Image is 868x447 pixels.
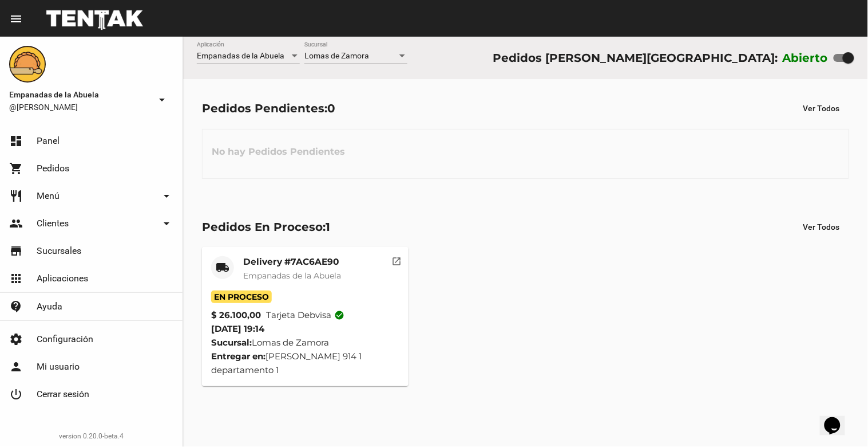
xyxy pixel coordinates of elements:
[266,308,345,322] span: Tarjeta debvisa
[211,350,399,377] div: [PERSON_NAME] 914 1 departamento 1
[794,98,849,119] button: Ver Todos
[37,245,81,257] span: Sucursales
[335,310,345,320] mat-icon: check_circle
[794,217,849,237] button: Ver Todos
[326,220,330,234] span: 1
[9,189,23,203] mat-icon: restaurant
[37,301,62,312] span: Ayuda
[9,12,23,26] mat-icon: menu
[783,49,829,67] label: Abierto
[211,291,272,303] span: En Proceso
[9,88,150,101] span: Empanadas de la Abuela
[9,244,23,258] mat-icon: store
[37,163,69,174] span: Pedidos
[211,323,264,334] span: [DATE] 19:14
[37,361,80,372] span: Mi usuario
[9,332,23,346] mat-icon: settings
[211,337,252,348] strong: Sucursal:
[211,308,261,322] strong: $ 26.100,00
[9,101,150,113] span: @[PERSON_NAME]
[243,270,341,281] span: Empanadas de la Abuela
[9,272,23,285] mat-icon: apps
[304,51,369,60] span: Lomas de Zamora
[9,46,46,83] img: f0136945-ed32-4f7c-91e3-a375bc4bb2c5.png
[37,190,60,202] span: Menú
[197,51,284,60] span: Empanadas de la Abuela
[216,261,229,275] mat-icon: local_shipping
[803,222,840,232] span: Ver Todos
[37,389,89,400] span: Cerrar sesión
[37,135,60,147] span: Panel
[202,99,335,117] div: Pedidos Pendientes:
[155,93,169,107] mat-icon: arrow_drop_down
[202,218,330,236] div: Pedidos En Proceso:
[211,351,265,362] strong: Entregar en:
[211,336,399,350] div: Lomas de Zamora
[9,134,23,148] mat-icon: dashboard
[203,135,354,169] h3: No hay Pedidos Pendientes
[9,162,23,175] mat-icon: shopping_cart
[392,254,402,265] mat-icon: open_in_new
[327,101,335,115] span: 0
[9,430,173,442] div: version 0.20.0-beta.4
[160,189,173,203] mat-icon: arrow_drop_down
[9,300,23,313] mat-icon: contact_support
[160,217,173,230] mat-icon: arrow_drop_down
[803,104,840,113] span: Ver Todos
[243,256,341,268] mat-card-title: Delivery #7AC6AE90
[9,217,23,230] mat-icon: people
[9,387,23,401] mat-icon: power_settings_new
[37,273,88,284] span: Aplicaciones
[37,218,69,229] span: Clientes
[820,401,857,436] iframe: chat widget
[9,360,23,374] mat-icon: person
[37,334,93,345] span: Configuración
[493,49,778,67] div: Pedidos [PERSON_NAME][GEOGRAPHIC_DATA]:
